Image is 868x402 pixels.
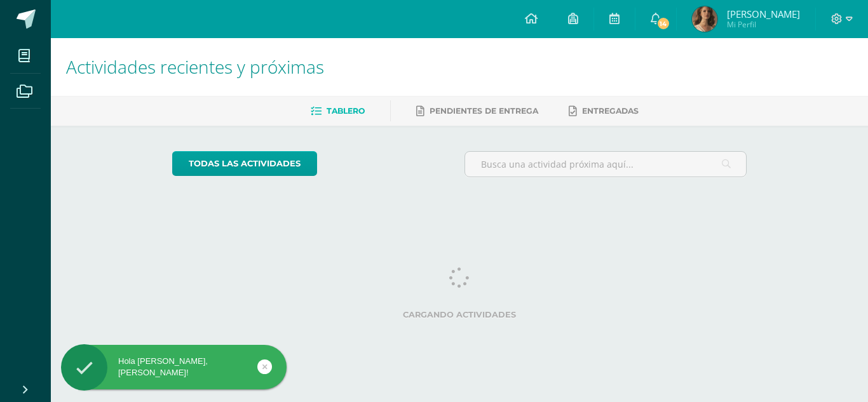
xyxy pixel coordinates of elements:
[66,55,324,79] span: Actividades recientes y próximas
[430,106,538,116] span: Pendientes de entrega
[692,6,717,32] img: 6a87f980f9af73164d496323457cac94.png
[582,106,639,116] span: Entregadas
[465,152,747,177] input: Busca una actividad próxima aquí...
[727,19,800,30] span: Mi Perfil
[416,101,538,121] a: Pendientes de entrega
[172,310,747,319] label: Cargando actividades
[569,101,639,121] a: Entregadas
[727,8,800,20] span: [PERSON_NAME]
[172,151,317,176] a: todas las Actividades
[311,101,365,121] a: Tablero
[327,106,365,116] span: Tablero
[656,17,670,30] span: 14
[61,356,287,379] div: Hola [PERSON_NAME], [PERSON_NAME]!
